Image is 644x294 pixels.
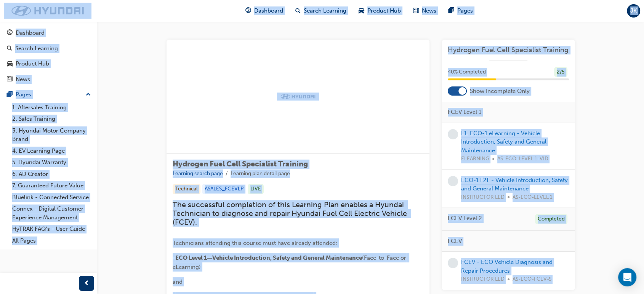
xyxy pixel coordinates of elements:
[3,88,94,102] button: Pages
[9,145,94,157] a: 4. EV Learning Page
[442,3,479,19] a: pages-iconPages
[9,235,94,247] a: All Pages
[173,160,308,168] span: Hydrogen Fuel Cell Specialist Training
[3,26,94,40] a: Dashboard
[470,87,530,96] span: Show Incomplete Only
[3,72,94,86] a: News
[254,6,283,15] span: Dashboard
[84,279,90,288] span: prev-icon
[461,259,553,274] a: FCEV - ECO Vehicle Diagnosis and Repair Procedures
[448,108,481,117] span: FCEV Level 1
[277,93,319,100] img: Trak
[513,193,553,202] span: AS-ECO-LEVEL 1
[461,275,505,284] span: INSTRUCTOR LED
[173,240,337,246] span: Technicians attending this course must have already attended:
[448,176,458,186] span: learningRecordVerb_NONE-icon
[86,90,91,100] span: up-icon
[9,113,94,125] a: 2. Sales Training
[15,44,58,53] div: Search Learning
[448,129,458,139] span: learningRecordVerb_NONE-icon
[449,6,454,16] span: pages-icon
[231,169,290,178] li: Learning plan detail page
[173,254,175,261] span: -
[497,155,548,163] span: AS-ECO-LEVEL 1-VID
[352,3,407,19] a: car-iconProduct Hub
[175,254,362,261] span: ECO Level 1—Vehicle Introduction, Safety and General Maintenance
[7,91,13,98] span: pages-icon
[16,75,30,84] div: News
[173,254,408,270] span: (Face-to-Face or eLearning)
[9,203,94,223] a: Connex - Digital Customer Experience Management
[461,177,568,192] a: ECO-1 F2F - Vehicle Introduction, Safety and General Maintenance
[627,4,640,18] button: JK
[448,237,462,246] span: FCEV
[7,45,12,52] span: search-icon
[173,278,183,285] span: and
[7,30,13,37] span: guage-icon
[9,157,94,168] a: 5. Hyundai Warranty
[16,29,45,37] div: Dashboard
[9,223,94,235] a: HyTRAK FAQ's - User Guide
[457,6,473,15] span: Pages
[173,170,223,177] a: Learning search page
[173,184,200,194] div: Technical
[304,6,346,15] span: Search Learning
[448,214,482,223] span: FCEV Level 2
[367,6,401,15] span: Product Hub
[448,46,569,54] a: Hydrogen Fuel Cell Specialist Training
[4,3,91,19] img: Trak
[202,184,246,194] div: ASALES_FCEVLP
[16,59,49,68] div: Product Hub
[7,61,13,67] span: car-icon
[461,130,546,154] a: L1. ECO-1 eLearning - Vehicle Introduction, Safety and General Maintenance
[3,57,94,71] a: Product Hub
[535,214,567,224] div: Completed
[359,6,364,16] span: car-icon
[173,200,409,227] span: The successful completion of this Learning Plan enables a Hyundai Technician to diagnose and repa...
[554,67,567,77] div: 2 / 5
[9,180,94,192] a: 7. Guaranteed Future Value
[413,6,419,16] span: news-icon
[9,168,94,180] a: 6. AD Creator
[295,6,301,16] span: search-icon
[461,193,505,202] span: INSTRUCTOR LED
[3,24,94,88] button: DashboardSearch LearningProduct HubNews
[513,275,551,284] span: AS-ECO-FCEV-S
[239,3,289,19] a: guage-iconDashboard
[407,3,442,19] a: news-iconNews
[618,268,636,286] div: Open Intercom Messenger
[422,6,436,15] span: News
[7,76,13,83] span: news-icon
[9,125,94,145] a: 3. Hyundai Motor Company Brand
[448,68,486,77] span: 40 % Completed
[9,102,94,113] a: 1. Aftersales Training
[289,3,352,19] a: search-iconSearch Learning
[16,90,31,99] div: Pages
[245,6,251,16] span: guage-icon
[3,42,94,56] a: Search Learning
[630,6,637,15] span: JK
[9,192,94,203] a: Bluelink - Connected Service
[448,258,458,268] span: learningRecordVerb_NONE-icon
[248,184,264,194] div: LIVE
[461,155,489,163] span: ELEARNING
